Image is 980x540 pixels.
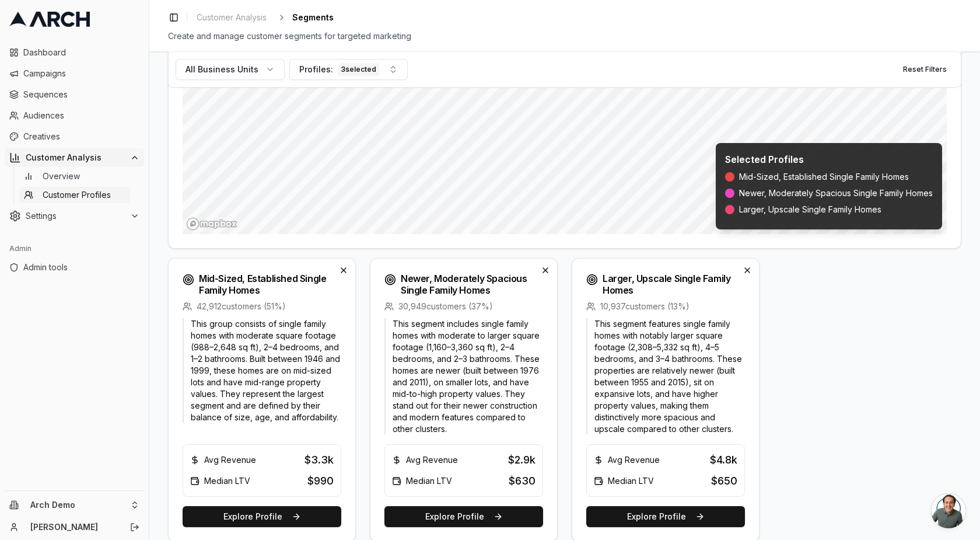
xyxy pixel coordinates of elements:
a: [PERSON_NAME] [30,521,117,533]
button: Deselect profile [538,263,552,277]
a: Customer Profiles [19,187,130,203]
h3: Larger, Upscale Single Family Homes [603,273,740,296]
div: $990 [307,473,334,489]
a: Creatives [5,127,144,146]
a: Customer Analysis [192,9,271,26]
h3: Mid-Sized, Established Single Family Homes [199,273,337,296]
div: 3 selected [338,63,379,76]
span: Sequences [23,89,139,100]
div: $3.3k [304,452,334,468]
p: This group consists of single family homes with moderate square footage (988–2,648 sq ft), 2–4 be... [183,318,341,423]
div: Median LTV [392,475,452,487]
button: Explore Profile [183,506,341,527]
div: Median LTV [190,475,250,487]
span: Overview [43,170,80,182]
div: Avg Revenue [190,454,256,466]
span: Customer Analysis [197,12,267,23]
span: Larger, Upscale Single Family Homes [739,204,881,215]
div: Create and manage customer segments for targeted marketing [168,30,961,42]
button: Explore Profile [586,506,745,527]
p: This segment includes single family homes with moderate to larger square footage (1,160–3,360 sq ... [384,318,543,435]
button: Reset Filters [896,60,954,79]
button: All Business Units [176,59,285,80]
span: Mid-Sized, Established Single Family Homes [739,171,909,183]
div: Median LTV [594,475,654,487]
span: Admin tools [23,262,139,273]
span: 42,912 customers ( 51 %) [197,301,286,312]
span: Arch Demo [30,500,125,510]
a: Overview [19,168,130,184]
span: Dashboard [23,47,139,58]
span: Audiences [23,110,139,121]
a: Audiences [5,106,144,125]
span: Segments [292,12,334,23]
p: This segment features single family homes with notably larger square footage (2,308–5,332 sq ft),... [586,318,745,435]
span: All Business Units [185,64,258,75]
span: Campaigns [23,68,139,79]
a: Campaigns [5,64,144,83]
button: Explore Profile [384,506,543,527]
div: $630 [509,473,535,489]
button: Settings [5,207,144,225]
h3: Newer, Moderately Spacious Single Family Homes [401,273,538,296]
span: Newer, Moderately Spacious Single Family Homes [739,187,933,199]
h3: Selected Profiles [725,152,933,166]
button: Log out [127,519,143,535]
a: Mapbox homepage [186,217,237,231]
span: Creatives [23,131,139,142]
div: Profiles: [299,63,379,76]
button: Customer Analysis [5,148,144,167]
div: Open chat [931,493,966,528]
a: Dashboard [5,43,144,62]
span: 10,937 customers ( 13 %) [600,301,689,312]
div: Avg Revenue [392,454,458,466]
span: Customer Profiles [43,189,111,201]
a: Sequences [5,85,144,104]
span: Customer Analysis [26,152,125,163]
nav: breadcrumb [192,9,334,26]
div: Admin [5,239,144,258]
span: Settings [26,210,125,222]
button: Deselect profile [740,263,754,277]
a: Admin tools [5,258,144,277]
div: Avg Revenue [594,454,660,466]
button: Deselect profile [337,263,351,277]
div: $2.9k [508,452,535,468]
div: $4.8k [710,452,737,468]
button: Arch Demo [5,496,144,514]
div: $650 [711,473,737,489]
span: 30,949 customers ( 37 %) [398,301,493,312]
